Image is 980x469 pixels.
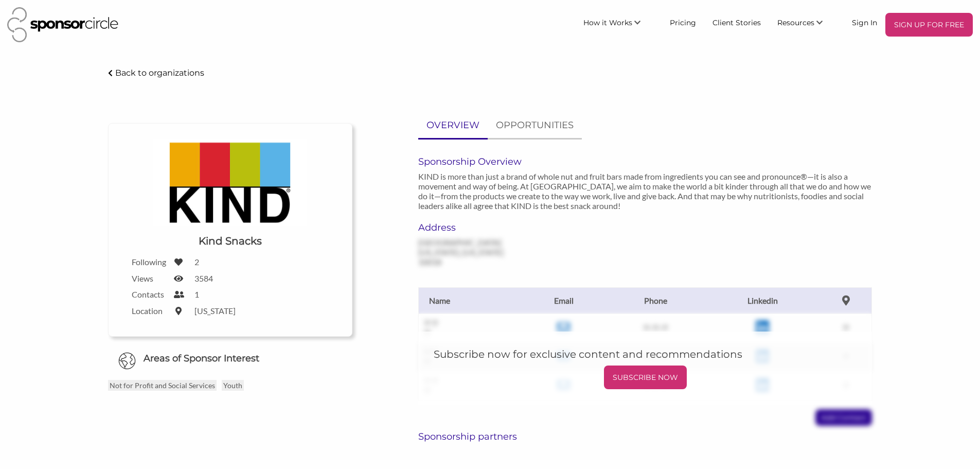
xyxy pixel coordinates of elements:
p: SIGN UP FOR FREE [889,17,969,32]
img: Globe Icon [118,352,136,370]
label: 1 [194,289,199,299]
p: KIND is more than just a brand of whole nut and fruit bars made from ingredients you can see and ... [418,171,872,211]
span: Resources [777,18,814,27]
a: Pricing [662,13,704,31]
span: How it Works [583,18,632,27]
h5: Subscribe now for exclusive content and recommendations [434,347,857,361]
li: Resources [769,13,844,37]
p: Not for Profit and Social Services [108,380,217,391]
a: Client Stories [704,13,769,31]
h6: Sponsorship partners [418,431,872,442]
th: Email [521,287,605,314]
li: How it Works [575,13,662,37]
p: Youth [222,380,244,391]
label: Views [132,273,168,283]
p: Back to organizations [115,68,204,78]
label: Location [132,306,168,316]
h6: Areas of Sponsor Interest [100,352,360,365]
p: OPPORTUNITIES [496,118,574,133]
a: SUBSCRIBE NOW [434,366,857,389]
img: Sponsor Circle Logo [7,7,118,42]
h6: Sponsorship Overview [418,156,872,167]
p: SUBSCRIBE NOW [608,370,683,385]
th: Name [418,287,521,314]
label: 3584 [194,273,213,283]
th: Linkedin [705,287,820,314]
img: Kind Snacks Logo [153,139,307,226]
label: Following [132,257,168,267]
label: [US_STATE] [194,306,236,316]
p: OVERVIEW [426,118,479,133]
label: 2 [194,257,199,267]
label: Contacts [132,289,168,299]
h6: Address [418,222,559,233]
a: Sign In [844,13,885,31]
h1: Kind Snacks [199,234,262,248]
th: Phone [606,287,705,314]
